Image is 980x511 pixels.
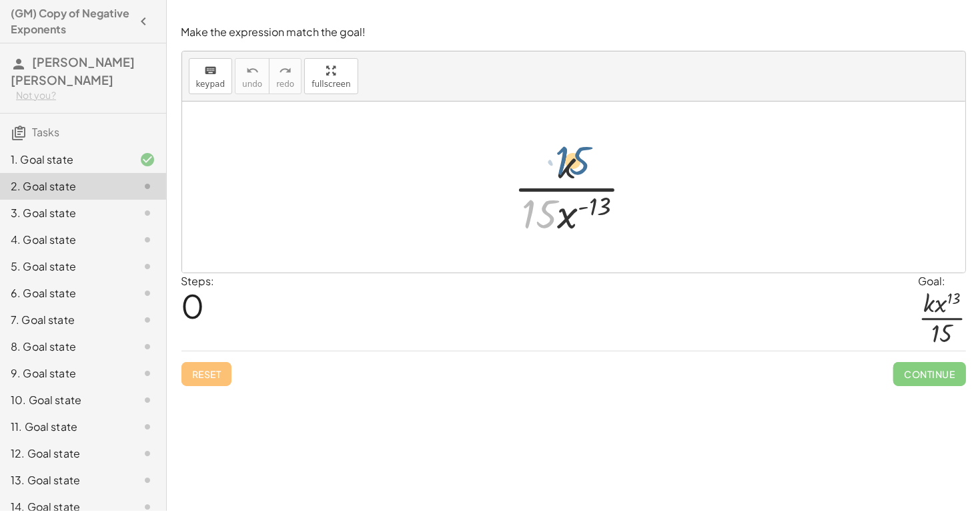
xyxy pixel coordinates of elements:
i: Task not started. [139,178,155,194]
i: Task not started. [139,259,155,275]
span: Tasks [32,125,59,139]
i: Task not started. [139,232,155,248]
button: keyboardkeypad [189,58,233,94]
div: Goal: [919,273,966,289]
span: fullscreen [312,79,350,89]
span: [PERSON_NAME] [PERSON_NAME] [11,54,135,88]
i: Task not started. [139,339,155,355]
i: Task finished and correct. [139,152,155,168]
button: redoredo [269,58,302,94]
div: 4. Goal state [11,232,118,248]
i: Task not started. [139,285,155,301]
i: Task not started. [139,392,155,408]
i: redo [279,63,292,79]
div: 5. Goal state [11,259,118,275]
p: Make the expression match the goal! [181,25,966,40]
span: redo [276,79,294,89]
div: 8. Goal state [11,339,118,355]
i: Task not started. [139,365,155,381]
i: keyboard [204,63,217,79]
span: keypad [196,79,225,89]
i: Task not started. [139,472,155,488]
div: 9. Goal state [11,365,118,381]
div: 11. Goal state [11,419,118,435]
button: fullscreen [304,58,358,94]
div: Not you? [16,89,155,102]
div: 1. Goal state [11,152,118,168]
div: 6. Goal state [11,285,118,301]
i: undo [246,63,259,79]
h4: (GM) Copy of Negative Exponents [11,5,131,37]
span: undo [242,79,262,89]
i: Task not started. [139,446,155,462]
i: Task not started. [139,312,155,328]
span: 0 [181,285,205,326]
div: 13. Goal state [11,472,118,488]
div: 10. Goal state [11,392,118,408]
div: 2. Goal state [11,178,118,194]
div: 7. Goal state [11,312,118,328]
i: Task not started. [139,419,155,435]
div: 3. Goal state [11,205,118,221]
button: undoundo [235,58,270,94]
i: Task not started. [139,205,155,221]
div: 12. Goal state [11,446,118,462]
label: Steps: [181,274,215,288]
